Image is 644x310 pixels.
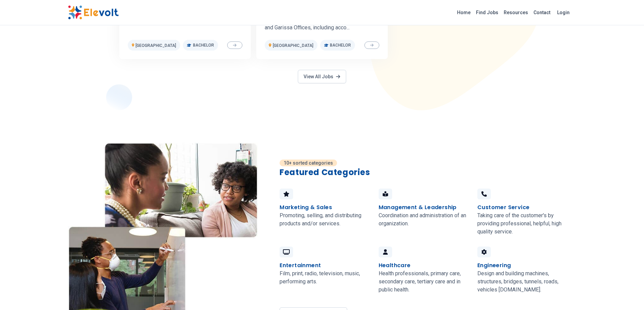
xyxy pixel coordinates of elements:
[379,203,457,212] h4: Management & Leadership
[477,261,511,270] h4: Engineering
[454,7,473,18] a: Home
[280,160,337,166] p: 10+ sorted categories
[276,183,374,241] a: Marketing & SalesPromoting, selling, and distributing products and/or services.
[273,43,313,48] span: [GEOGRAPHIC_DATA]
[473,7,501,18] a: Find Jobs
[477,203,529,212] h4: Customer Service
[553,6,574,19] a: Login
[531,7,553,18] a: Contact
[193,43,214,48] span: Bachelor
[280,261,321,270] h4: Entertainment
[473,241,572,299] a: EngineeringDesign and building machines, structures, bridges, tunnels, roads, vehicles [DOMAIN_NA...
[280,203,332,212] h4: Marketing & Sales
[473,183,572,241] a: Customer ServiceTaking care of the customer's by providing professional, helpful, high quality se...
[330,43,351,48] span: Bachelor
[379,212,469,228] p: Coordination and administration of an organization.
[477,212,568,236] p: Taking care of the customer's by providing professional, helpful, high quality service.
[68,5,119,20] img: Elevolt
[280,270,370,286] p: Film, print, radio, television, music, performing arts.
[610,278,644,310] iframe: Chat Widget
[375,241,473,299] a: HealthcareHealth professionals, primary care, secondary care, tertiary care and in public health.
[280,167,576,178] h2: Featured Categories
[375,183,473,241] a: Management & LeadershipCoordination and administration of an organization.
[280,212,370,228] p: Promoting, selling, and distributing products and/or services.
[379,261,411,270] h4: Healthcare
[136,43,176,48] span: [GEOGRAPHIC_DATA]
[379,270,469,294] p: Health professionals, primary care, secondary care, tertiary care and in public health.
[477,270,568,294] p: Design and building machines, structures, bridges, tunnels, roads, vehicles [DOMAIN_NAME].
[501,7,531,18] a: Resources
[298,70,346,83] a: View All Jobs
[276,241,374,299] a: EntertainmentFilm, print, radio, television, music, performing arts.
